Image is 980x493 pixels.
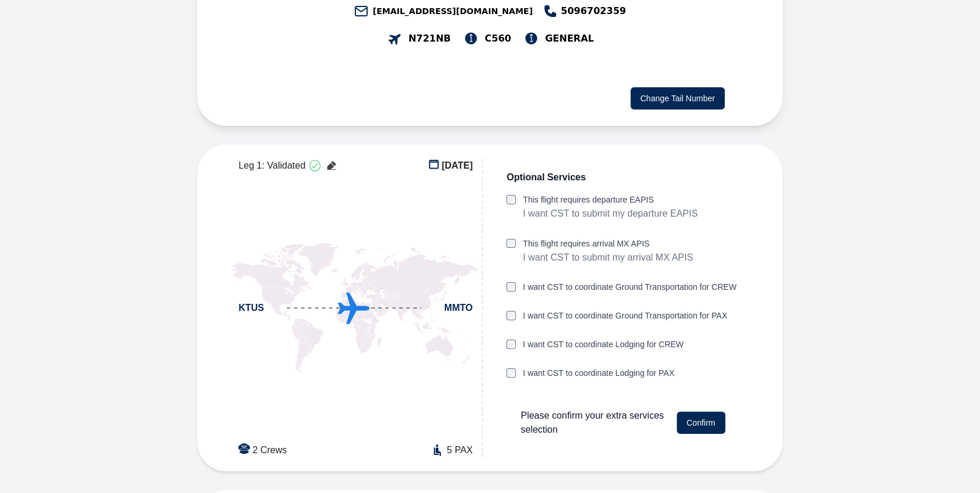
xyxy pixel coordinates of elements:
[444,301,473,315] span: MMTO
[238,159,305,173] span: Leg 1: Validated
[447,443,472,457] span: 5 PAX
[545,32,594,46] span: GENERAL
[409,32,451,46] span: N721NB
[238,301,264,315] span: KTUS
[523,367,674,379] label: I want CST to coordinate Lodging for PAX
[631,87,725,109] button: Change Tail Number
[485,32,511,46] span: C560
[523,206,698,221] p: I want CST to submit my departure EAPIS
[523,310,727,322] label: I want CST to coordinate Ground Transportation for PAX
[523,238,693,250] label: This flight requires arrival MX APIS
[677,412,725,434] button: Confirm
[523,338,683,351] label: I want CST to coordinate Lodging for CREW
[373,5,533,17] span: [EMAIL_ADDRESS][DOMAIN_NAME]
[523,281,736,293] label: I want CST to coordinate Ground Transportation for CREW
[506,170,585,184] span: Optional Services
[523,194,698,206] label: This flight requires departure EAPIS
[561,4,626,18] span: 5096702359
[252,443,287,457] span: 2 Crews
[441,159,472,173] span: [DATE]
[523,250,693,265] p: I want CST to submit my arrival MX APIS
[520,409,667,437] span: Please confirm your extra services selection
